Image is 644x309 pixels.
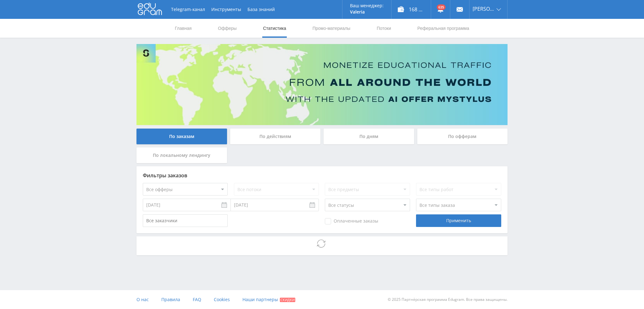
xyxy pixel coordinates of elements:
span: Cookies [214,296,230,302]
a: Реферальная программа [417,19,470,38]
div: © 2025 Партнёрская программа Edugram. Все права защищены. [325,290,508,309]
div: По локальному лендингу [136,147,227,163]
a: Офферы [217,19,237,38]
a: FAQ [193,290,201,309]
a: Промо-материалы [312,19,351,38]
a: Статистика [262,19,287,38]
span: Правила [161,296,180,302]
a: Наши партнеры Скидки [242,290,295,309]
p: Valeria [350,9,384,14]
div: По дням [324,129,414,144]
div: Фильтры заказов [143,173,501,178]
span: Оплаченные заказы [325,218,378,224]
a: Cookies [214,290,230,309]
div: По заказам [136,129,227,144]
div: По действиям [230,129,321,144]
span: О нас [136,296,149,302]
input: Все заказчики [143,214,228,227]
a: О нас [136,290,149,309]
span: [PERSON_NAME] [473,6,495,11]
a: Правила [161,290,180,309]
div: Применить [416,214,501,227]
span: Скидки [280,298,295,302]
span: FAQ [193,296,201,302]
p: Ваш менеджер: [350,3,384,8]
div: По офферам [417,129,508,144]
img: Banner [136,44,508,125]
span: Наши партнеры [242,296,278,302]
a: Главная [174,19,192,38]
a: Потоки [376,19,392,38]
